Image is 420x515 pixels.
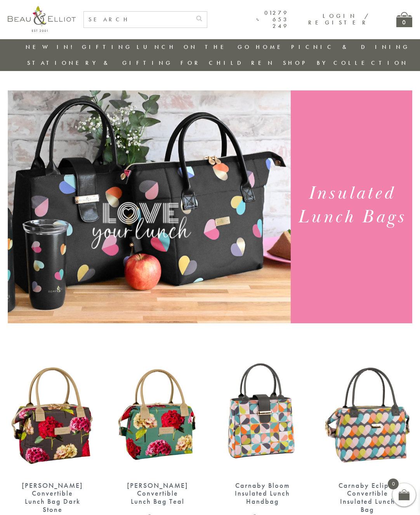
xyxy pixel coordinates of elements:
[137,43,252,51] a: Lunch On The Go
[388,479,399,489] span: 0
[127,482,189,506] div: [PERSON_NAME] Convertible Lunch Bag Teal
[283,59,408,67] a: Shop by collection
[396,12,412,27] a: 0
[231,482,294,506] div: Carnaby Bloom Insulated Lunch Handbag
[21,482,84,514] div: [PERSON_NAME] Convertible Lunch Bag Dark Stone
[257,10,289,30] a: 01279 653 249
[323,358,413,473] img: Carnaby eclipse convertible lunch bag
[84,12,191,28] input: SEARCH
[113,358,203,473] img: Sarah Kelleher convertible lunch bag teal
[297,182,406,229] h1: Insulated Lunch Bags
[8,90,291,323] img: Emily Heart Set
[218,358,307,473] img: Carnaby Bloom Insulated Lunch Handbag
[308,12,369,26] a: Login / Register
[180,59,275,67] a: For Children
[291,43,410,51] a: Picnic & Dining
[256,43,287,51] a: Home
[8,358,97,473] img: Sarah Kelleher Lunch Bag Dark Stone
[82,43,132,51] a: Gifting
[337,482,399,514] div: Carnaby Eclipse Convertible Insulated Lunch Bag
[8,6,76,32] img: logo
[26,43,78,51] a: New in!
[27,59,173,67] a: Stationery & Gifting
